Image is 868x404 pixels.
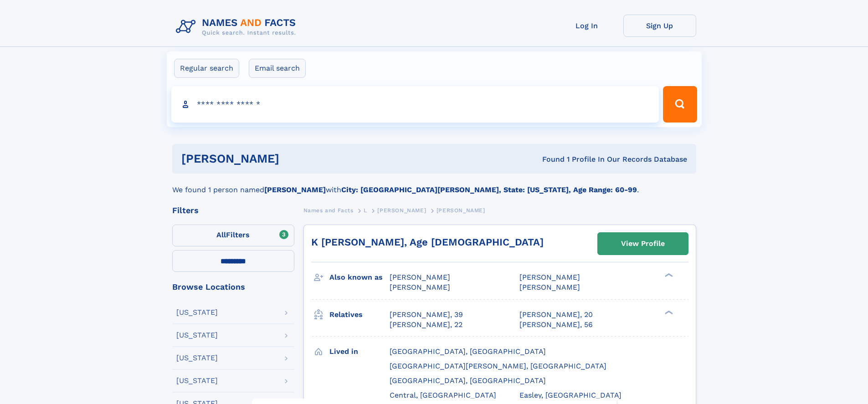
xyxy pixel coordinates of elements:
img: Logo Names and Facts [172,15,303,39]
span: Central, [GEOGRAPHIC_DATA] [390,391,496,399]
div: Found 1 Profile In Our Records Database [411,154,687,164]
span: Easley, [GEOGRAPHIC_DATA] [519,391,621,399]
b: City: [GEOGRAPHIC_DATA][PERSON_NAME], State: [US_STATE], Age Range: 60-99 [341,185,637,194]
input: search input [171,86,659,123]
span: [PERSON_NAME] [390,283,450,291]
label: Regular search [174,59,239,78]
a: [PERSON_NAME], 20 [519,310,593,320]
h3: Relatives [329,307,390,322]
button: Search Button [663,86,697,123]
a: [PERSON_NAME], 56 [519,320,593,330]
span: [PERSON_NAME] [437,207,485,214]
div: Browse Locations [172,283,294,291]
span: L [364,207,367,214]
a: [PERSON_NAME], 39 [390,310,463,320]
div: We found 1 person named with . [172,174,696,195]
h3: Lived in [329,344,390,359]
a: K [PERSON_NAME], Age [DEMOGRAPHIC_DATA] [311,236,544,248]
div: ❯ [663,309,673,315]
span: [GEOGRAPHIC_DATA][PERSON_NAME], [GEOGRAPHIC_DATA] [390,362,606,370]
div: Filters [172,206,294,215]
span: [GEOGRAPHIC_DATA], [GEOGRAPHIC_DATA] [390,376,546,385]
span: All [216,230,226,239]
a: View Profile [598,233,688,255]
a: [PERSON_NAME] [377,205,426,216]
span: [PERSON_NAME] [390,273,450,281]
b: [PERSON_NAME] [264,185,326,194]
h3: Also known as [329,270,390,285]
a: Log In [550,15,623,37]
span: [PERSON_NAME] [377,207,426,214]
label: Filters [172,225,294,246]
div: [US_STATE] [176,309,218,316]
div: [US_STATE] [176,377,218,384]
span: [GEOGRAPHIC_DATA], [GEOGRAPHIC_DATA] [390,347,546,356]
h1: [PERSON_NAME] [181,153,411,164]
div: [US_STATE] [176,332,218,339]
label: Email search [249,59,306,78]
span: [PERSON_NAME] [519,273,580,281]
a: Names and Facts [303,205,354,216]
a: Sign Up [623,15,696,37]
div: ❯ [663,272,673,278]
div: [US_STATE] [176,354,218,362]
div: View Profile [621,233,665,254]
a: [PERSON_NAME], 22 [390,320,462,330]
a: L [364,205,367,216]
span: [PERSON_NAME] [519,283,580,291]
